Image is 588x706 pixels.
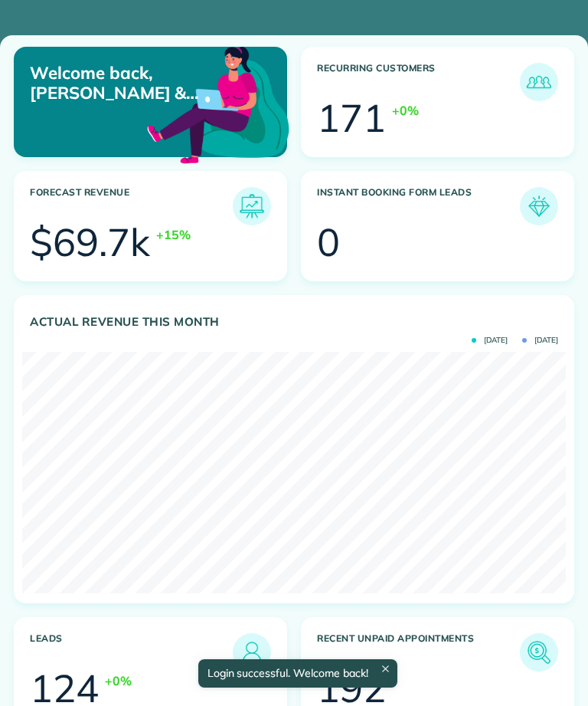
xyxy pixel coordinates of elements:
img: icon_recurring_customers-cf858462ba22bcd05b5a5880d41d6543d210077de5bb9ebc9590e49fd87d84ed.png [524,67,554,97]
span: [DATE] [522,337,558,344]
div: 0 [317,223,340,261]
span: [DATE] [472,337,508,344]
p: Welcome back, [PERSON_NAME] & [PERSON_NAME]! [30,63,199,103]
img: dashboard_welcome-42a62b7d889689a78055ac9021e634bf52bae3f8056760290aed330b23ab8690.png [144,29,292,178]
div: Login successful. Welcome back! [198,659,397,688]
div: +0% [105,672,132,690]
div: 171 [317,99,386,137]
h3: Recent unpaid appointments [317,633,520,672]
div: +0% [392,101,419,120]
img: icon_forecast_revenue-8c13a41c7ed35a8dcfafea3cbb826a0462acb37728057bba2d056411b612bbbe.png [237,191,267,222]
h3: Instant Booking Form Leads [317,187,520,225]
div: $69.7k [30,223,150,261]
h3: Recurring Customers [317,63,520,101]
h3: Forecast Revenue [30,187,233,225]
h3: Leads [30,633,233,672]
div: +15% [156,225,191,244]
img: icon_unpaid_appointments-47b8ce3997adf2238b356f14209ab4cced10bd1f174958f3ca8f1d0dd7fffeee.png [524,637,554,668]
img: icon_leads-1bed01f49abd5b7fead27621c3d59655bb73ed531f8eeb49469d10e621d6b896.png [237,637,267,668]
h3: Actual Revenue this month [30,315,558,329]
img: icon_form_leads-04211a6a04a5b2264e4ee56bc0799ec3eb69b7e499cbb523a139df1d13a81ae0.png [524,191,554,222]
